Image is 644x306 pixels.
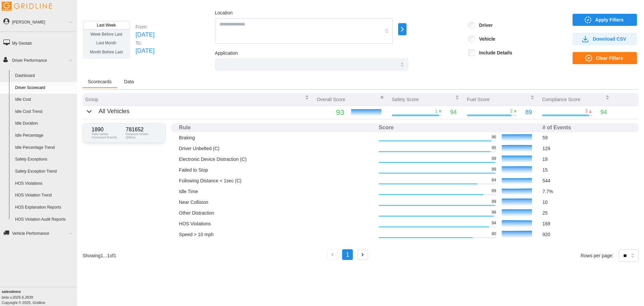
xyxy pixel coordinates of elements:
span: Last Month [96,41,116,45]
p: 544 [542,177,631,184]
span: 7.7 % [542,189,553,194]
p: Group [85,96,98,103]
label: Include Details [475,49,512,56]
p: Total Safety Scorecard Events [92,132,122,139]
p: 15 [542,167,631,173]
label: Vehicle [475,36,495,42]
p: 80 [492,231,496,237]
p: 19 [542,156,631,163]
p: 94 [600,108,607,117]
p: Showing 1 ... 1 of 1 [83,252,116,259]
p: [DATE] [136,30,155,40]
div: Copyright © 2025, Gridline [2,289,77,305]
p: 89 [525,108,532,117]
th: Score [376,123,540,132]
p: [DATE] [136,46,155,56]
p: 2 [585,108,588,114]
a: Driver Scorecard [12,82,77,94]
p: 1890 [92,127,122,132]
p: 98 [492,210,496,215]
span: Week Before Last [90,32,122,37]
p: Other Distraction [179,210,373,216]
p: Fuel Score [467,96,490,103]
p: Braking [179,134,373,141]
p: Following Distance < 1sec (C) [179,177,373,184]
label: Application [215,50,238,57]
p: All Vehicles [99,107,129,116]
p: 99 [492,199,496,205]
button: Apply Filters [573,14,637,26]
p: 10 [542,199,631,206]
p: 99 [492,156,496,162]
p: 25 [542,210,631,216]
a: Safety Exception Trend [12,166,77,178]
a: Idle Percentage Trend [12,142,77,154]
span: Download CSV [593,33,626,45]
button: 1 [342,249,353,260]
p: 89 [492,188,496,194]
a: Safety Exceptions [12,154,77,166]
img: Gridline [2,2,52,11]
a: Idle Percentage [12,130,77,142]
p: Compliance Score [542,96,580,103]
button: All Vehicles [85,107,129,116]
p: 169 [542,220,631,227]
p: To: [136,40,155,46]
p: 96 [492,134,496,140]
a: Dashboard [12,70,77,82]
a: Idle Cost Trend [12,106,77,118]
a: HOS Violation Trend [12,189,77,202]
p: Near Collision [179,199,373,206]
p: 920 [542,231,631,238]
p: 59 [542,134,631,141]
span: Last Week [97,23,116,28]
a: HOS Violations [12,178,77,190]
p: 781652 [126,127,157,132]
button: Clear Filters [573,52,637,64]
p: Overall Score [317,96,345,103]
a: HOS Explanation Reports [12,202,77,214]
p: HOS Violations [179,220,373,227]
p: 95 [492,145,496,151]
span: Month Before Last [90,50,123,54]
i: beta v.2025.6.2839 [2,295,33,299]
a: Idle Cost [12,94,77,106]
p: Safety Score [392,96,419,103]
p: 129 [542,145,631,152]
button: Download CSV [573,33,637,45]
th: Rule [176,123,376,132]
p: 84 [492,177,496,183]
a: HOS Violation Audit Reports [12,214,77,226]
p: 2 [510,108,513,114]
th: # of Events [540,123,633,132]
p: From: [136,24,155,30]
p: 94 [492,220,496,226]
span: Data [124,79,134,84]
p: Electronic Device Distraction (C) [179,156,373,163]
p: Rows per page: [581,252,613,259]
p: Speed > 10 mph [179,231,373,238]
p: 93 [317,106,344,118]
p: Failed to Stop [179,167,373,173]
p: Distance Driven (Miles) [126,132,157,139]
p: 1 [435,108,437,114]
p: Idle Time [179,188,373,195]
span: Scorecards [88,79,112,84]
span: Apply Filters [595,14,624,26]
p: 94 [450,108,457,117]
b: salesdemo [2,290,21,294]
label: Driver [475,22,492,29]
label: Location [215,9,233,17]
p: Driver Unbelted (C) [179,145,373,152]
span: Clear Filters [596,52,623,64]
p: 99 [492,167,496,172]
a: Idle Duration [12,118,77,130]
